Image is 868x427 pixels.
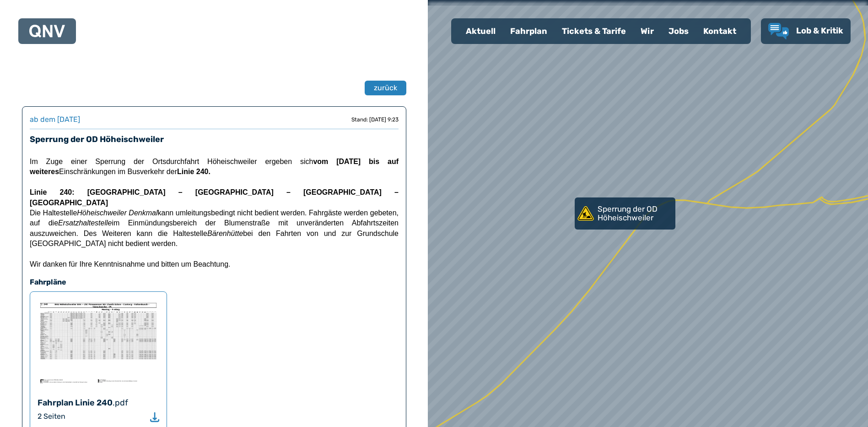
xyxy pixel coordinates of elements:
em: Bärenhütte [207,230,243,237]
strong: Linie 240. [177,168,210,175]
a: Tickets & Tarife [555,19,633,43]
span: Im Zuge einer Sperrung der Ortsdurchfahrt Höheischweiler ergeben sich Einschränkungen im Busverke... [30,158,399,175]
p: Sperrung der OD Höheischweiler [598,205,674,222]
a: Kontakt [696,19,744,43]
button: zurück [365,81,406,95]
div: Fahrplan Linie 240 [38,396,113,409]
a: QNV Logo [29,22,65,40]
div: .pdf [113,396,128,409]
a: Fahrplan [503,19,555,43]
div: ab dem [DATE] [30,114,80,125]
em: Höheischweiler Denkmal [77,209,157,217]
span: Wir danken für Ihre Kenntnisnahme und bitten um Beachtung. [30,260,230,268]
a: Jobs [661,19,696,43]
a: Sperrung der OD Höheischweiler [575,197,675,230]
h4: Fahrpläne [30,277,399,288]
span: zurück [374,82,397,93]
div: Stand: [DATE] 9:23 [351,116,399,123]
a: Download [150,412,159,421]
a: Lob & Kritik [768,23,843,39]
h3: Sperrung der OD Höheischweiler [30,133,399,146]
span: Die Haltestelle kann umleitungsbedingt nicht bedient werden. Fahrgäste werden gebeten, auf die im... [30,209,399,247]
img: QNV Logo [29,25,65,38]
div: 2 Seiten [38,411,65,422]
em: Ersatzhaltestelle [58,219,112,227]
a: Wir [633,19,661,43]
img: PDF-Datei [38,299,159,386]
a: Aktuell [458,19,503,43]
span: Linie 240: [GEOGRAPHIC_DATA] – [GEOGRAPHIC_DATA] – [GEOGRAPHIC_DATA] – [GEOGRAPHIC_DATA] [30,188,399,206]
span: Lob & Kritik [796,26,843,36]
